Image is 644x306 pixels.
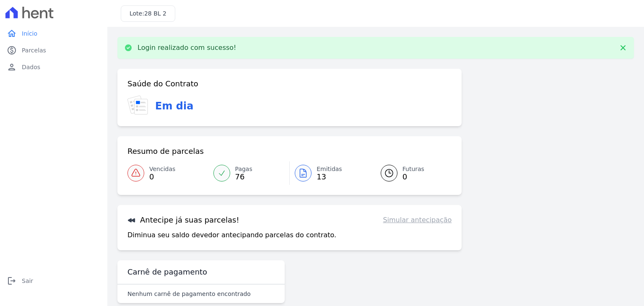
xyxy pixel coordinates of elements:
span: Vencidas [149,165,175,174]
span: 76 [235,174,252,180]
span: Dados [22,63,40,71]
span: 0 [402,174,424,180]
h3: Em dia [155,99,193,114]
i: person [7,62,17,72]
a: paidParcelas [3,42,104,59]
span: Futuras [402,165,424,174]
span: Sair [22,277,33,285]
span: Emitidas [317,165,342,174]
span: 0 [149,174,175,180]
i: home [7,29,17,39]
p: Diminua seu saldo devedor antecipando parcelas do contrato. [127,230,336,240]
i: paid [7,45,17,55]
a: homeInício [3,25,104,42]
h3: Carnê de pagamento [127,267,207,277]
a: personDados [3,59,104,75]
a: Vencidas 0 [127,161,208,185]
span: Início [22,29,37,38]
a: logoutSair [3,272,104,289]
i: logout [7,276,17,286]
span: Parcelas [22,46,46,54]
a: Simular antecipação [383,215,452,225]
a: Emitidas 13 [290,161,371,185]
h3: Saúde do Contrato [127,79,198,89]
p: Nenhum carnê de pagamento encontrado [127,290,251,298]
a: Pagas 76 [208,161,290,185]
span: Pagas [235,165,252,174]
span: 13 [317,174,342,180]
p: Login realizado com sucesso! [138,44,236,52]
span: 28 BL 2 [144,10,166,17]
h3: Lote: [130,9,166,18]
h3: Resumo de parcelas [127,146,204,156]
h3: Antecipe já suas parcelas! [127,215,239,225]
a: Futuras 0 [371,161,452,185]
